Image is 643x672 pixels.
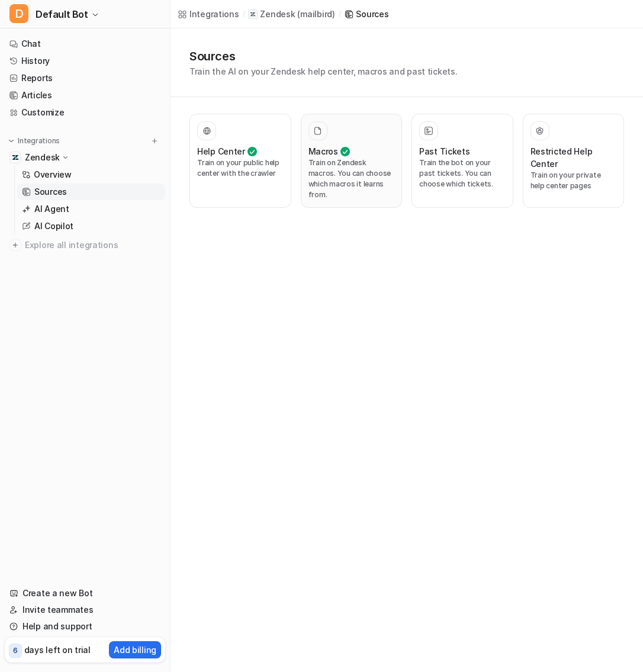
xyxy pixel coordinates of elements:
span: Explore all integrations [25,236,160,255]
a: Overview [17,166,165,183]
p: Train on your public help center with the crawler [197,157,284,179]
a: Invite teammates [5,602,165,618]
a: Create a new Bot [5,585,165,602]
button: Past TicketsTrain the bot on your past tickets. You can choose which tickets. [411,114,513,208]
a: Articles [5,87,165,104]
a: AI Agent [17,201,165,217]
div: Sources [356,8,388,20]
button: Restricted Help CenterTrain on your private help center pages [523,114,625,208]
p: Overview [34,169,72,181]
a: Zendesk(mailbird) [248,8,335,20]
a: Sources [344,8,388,20]
p: AI Agent [34,203,69,215]
p: Sources [34,186,67,198]
h1: Sources [189,47,458,65]
p: Train on your private help center pages [531,170,617,191]
button: Integrations [5,135,63,147]
span: / [339,9,341,20]
p: Zendesk [260,8,295,20]
img: explore all integrations [9,239,21,251]
p: Integrations [18,136,60,146]
h3: Help Center [197,145,245,157]
a: Integrations [178,8,239,20]
a: Reports [5,70,165,86]
button: MacrosTrain on Zendesk macros. You can choose which macros it learns from. [301,114,403,208]
img: expand menu [7,137,15,145]
button: Add billing [109,641,161,658]
p: days left on trial [24,644,91,656]
a: Explore all integrations [5,237,165,253]
div: Integrations [189,8,239,20]
h3: Macros [308,145,338,157]
h3: Restricted Help Center [531,145,617,170]
a: AI Copilot [17,218,165,234]
p: 6 [13,645,18,656]
a: Sources [17,184,165,200]
a: Help and support [5,618,165,635]
span: / [243,9,245,20]
span: Default Bot [36,6,88,22]
p: Train the bot on your past tickets. You can choose which tickets. [419,157,506,189]
span: D [9,4,28,23]
p: Zendesk [25,152,60,163]
img: menu_add.svg [150,137,159,145]
p: Add billing [114,644,156,656]
h3: Past Tickets [419,145,470,157]
a: Chat [5,36,165,52]
p: Train the AI on your Zendesk help center, macros and past tickets. [189,65,458,78]
p: ( mailbird ) [297,8,335,20]
button: Help CenterTrain on your public help center with the crawler [189,114,291,208]
p: AI Copilot [34,220,73,232]
a: History [5,53,165,69]
img: Zendesk [12,154,19,161]
a: Customize [5,104,165,121]
p: Train on Zendesk macros. You can choose which macros it learns from. [308,157,395,200]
